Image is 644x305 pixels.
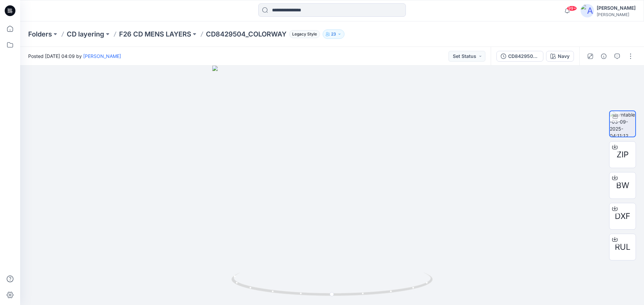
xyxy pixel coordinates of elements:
[331,30,336,38] p: 23
[286,29,320,39] button: Legacy Style
[615,210,630,222] span: DXF
[206,29,286,39] p: CD8429504_COLORWAY
[581,4,594,17] img: avatar
[610,111,635,137] img: turntable-03-09-2025-04:11:12
[615,241,631,253] span: RUL
[289,30,320,38] span: Legacy Style
[616,149,629,161] span: ZIP
[567,6,577,11] span: 99+
[598,51,609,62] button: Details
[83,53,121,59] a: [PERSON_NAME]
[508,53,539,60] div: CD8429504_COLORWAY
[28,29,52,39] a: Folders
[616,179,629,192] span: BW
[119,29,191,39] a: F26 CD MENS LAYERS
[28,53,121,60] span: Posted [DATE] 04:09 by
[597,4,636,12] div: [PERSON_NAME]
[67,29,104,39] a: CD layering
[323,29,344,39] button: 23
[546,51,574,62] button: Navy
[558,53,570,60] div: Navy
[496,51,543,62] button: CD8429504_COLORWAY
[597,12,636,17] div: [PERSON_NAME]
